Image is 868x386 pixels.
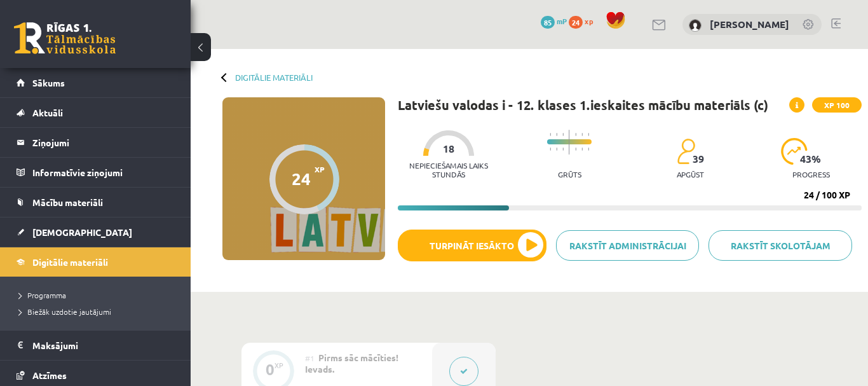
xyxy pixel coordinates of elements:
[17,128,175,157] a: Ziņojumi
[305,353,315,363] span: #1
[32,158,175,187] legend: Informatīvie ziņojumi
[19,306,178,317] a: Biežāk uzdotie jautājumi
[398,230,546,261] button: Turpināt iesākto
[305,352,398,375] span: Pirms sāc mācīties! Ievads.
[266,364,275,375] div: 0
[557,16,567,26] span: mP
[32,77,65,88] span: Sākums
[558,170,581,179] p: Grūts
[792,170,830,179] p: progress
[562,148,564,151] img: icon-short-line-57e1e144782c952c97e751825c79c345078a6d821885a25fce030b3d8c18986b.svg
[17,98,175,127] a: Aktuāli
[398,161,499,179] p: Nepieciešamais laiks stundās
[14,22,116,54] a: Rīgas 1. Tālmācības vidusskola
[19,307,111,317] span: Biežāk uzdotie jautājumi
[275,362,283,369] div: XP
[17,68,175,97] a: Sākums
[569,16,583,29] span: 24
[32,331,175,360] legend: Maksājumi
[398,97,768,113] h1: Latviešu valodas i - 12. klases 1.ieskaites mācību materiāls (c)
[677,170,704,179] p: apgūst
[556,230,700,261] a: Rakstīt administrācijai
[562,133,564,136] img: icon-short-line-57e1e144782c952c97e751825c79c345078a6d821885a25fce030b3d8c18986b.svg
[32,256,108,268] span: Digitālie materiāli
[556,148,557,151] img: icon-short-line-57e1e144782c952c97e751825c79c345078a6d821885a25fce030b3d8c18986b.svg
[585,16,593,26] span: xp
[17,158,175,187] a: Informatīvie ziņojumi
[19,290,66,300] span: Programma
[443,143,454,155] span: 18
[17,217,175,247] a: [DEMOGRAPHIC_DATA]
[575,133,576,136] img: icon-short-line-57e1e144782c952c97e751825c79c345078a6d821885a25fce030b3d8c18986b.svg
[17,331,175,360] a: Maksājumi
[550,133,551,136] img: icon-short-line-57e1e144782c952c97e751825c79c345078a6d821885a25fce030b3d8c18986b.svg
[575,148,576,151] img: icon-short-line-57e1e144782c952c97e751825c79c345078a6d821885a25fce030b3d8c18986b.svg
[569,130,570,155] img: icon-long-line-d9ea69661e0d244f92f715978eff75569469978d946b2353a9bb055b3ed8787d.svg
[710,18,789,31] a: [PERSON_NAME]
[812,97,862,113] span: XP 100
[550,148,551,151] img: icon-short-line-57e1e144782c952c97e751825c79c345078a6d821885a25fce030b3d8c18986b.svg
[541,16,555,29] span: 85
[17,247,175,277] a: Digitālie materiāli
[581,133,583,136] img: icon-short-line-57e1e144782c952c97e751825c79c345078a6d821885a25fce030b3d8c18986b.svg
[689,19,702,32] img: Tatjana Kurenkova
[17,188,175,217] a: Mācību materiāli
[581,148,583,151] img: icon-short-line-57e1e144782c952c97e751825c79c345078a6d821885a25fce030b3d8c18986b.svg
[32,128,175,157] legend: Ziņojumi
[556,133,557,136] img: icon-short-line-57e1e144782c952c97e751825c79c345078a6d821885a25fce030b3d8c18986b.svg
[677,138,695,165] img: students-c634bb4e5e11cddfef0936a35e636f08e4e9abd3cc4e673bd6f9a4125e45ecb1.svg
[32,107,63,118] span: Aktuāli
[32,226,132,238] span: [DEMOGRAPHIC_DATA]
[541,16,567,26] a: 85 mP
[569,16,599,26] a: 24 xp
[292,169,311,188] div: 24
[235,72,313,82] a: Digitālie materiāli
[19,289,178,301] a: Programma
[588,133,589,136] img: icon-short-line-57e1e144782c952c97e751825c79c345078a6d821885a25fce030b3d8c18986b.svg
[32,196,103,208] span: Mācību materiāli
[800,153,822,165] span: 43 %
[32,369,67,381] span: Atzīmes
[315,165,325,174] span: XP
[693,153,704,165] span: 39
[781,138,808,165] img: icon-progress-161ccf0a02000e728c5f80fcf4c31c7af3da0e1684b2b1d7c360e028c24a22f1.svg
[709,230,852,261] a: Rakstīt skolotājam
[588,148,589,151] img: icon-short-line-57e1e144782c952c97e751825c79c345078a6d821885a25fce030b3d8c18986b.svg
